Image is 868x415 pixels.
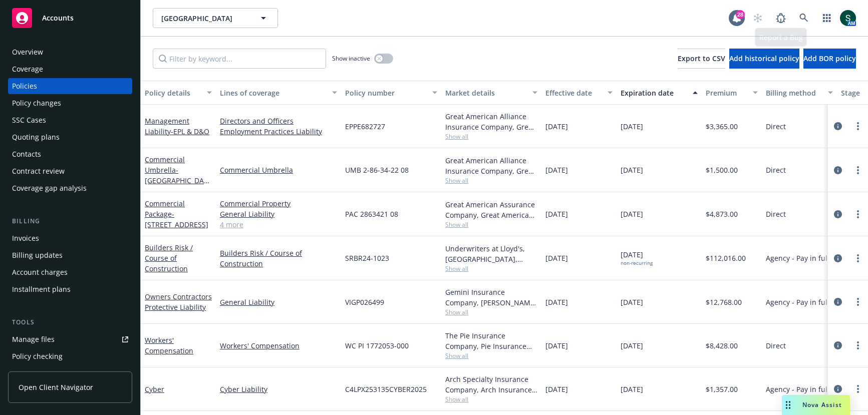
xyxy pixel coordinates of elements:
[445,308,537,316] span: Show all
[736,10,745,19] div: 28
[541,81,617,105] button: Effective date
[794,8,814,28] a: Search
[706,340,738,351] span: $8,428.00
[832,339,844,351] a: circleInformation
[852,252,864,264] a: more
[762,81,837,105] button: Billing method
[220,297,337,307] a: General Liability
[782,395,794,415] div: Drag to move
[12,331,55,347] div: Manage files
[345,209,398,219] span: PAC 2863421 08
[832,383,844,395] a: circleInformation
[220,219,337,230] a: 4 more
[12,146,41,162] div: Contacts
[545,297,568,307] span: [DATE]
[706,121,738,132] span: $3,365.00
[702,81,762,105] button: Premium
[445,199,537,220] div: Great American Assurance Company, Great American Insurance Group
[8,61,132,77] a: Coverage
[678,54,725,63] span: Export to CSV
[216,81,341,105] button: Lines of coverage
[852,164,864,176] a: more
[12,230,39,246] div: Invoices
[8,216,132,226] div: Billing
[621,340,643,351] span: [DATE]
[832,252,844,264] a: circleInformation
[8,180,132,196] a: Coverage gap analysis
[8,129,132,145] a: Quoting plans
[802,400,842,409] span: Nova Assist
[852,339,864,351] a: more
[445,176,537,185] span: Show all
[545,165,568,175] span: [DATE]
[171,127,209,136] span: - EPL & D&O
[766,209,786,219] span: Direct
[617,81,702,105] button: Expiration date
[332,54,370,63] span: Show inactive
[706,253,746,263] span: $112,016.00
[145,88,201,98] div: Policy details
[441,81,541,105] button: Market details
[42,14,74,22] span: Accounts
[341,81,441,105] button: Policy number
[748,8,768,28] a: Start snowing
[145,335,193,355] a: Workers' Compensation
[12,163,65,179] div: Contract review
[852,208,864,220] a: more
[345,121,385,132] span: EPPE682727
[345,165,409,175] span: UMB 2-86-34-22 08
[852,120,864,132] a: more
[706,88,747,98] div: Premium
[12,44,43,60] div: Overview
[12,180,87,196] div: Coverage gap analysis
[220,126,337,137] a: Employment Practices Liability
[445,287,537,308] div: Gemini Insurance Company, [PERSON_NAME] Corporation, Brown & Riding Insurance Services, Inc.
[445,395,537,403] span: Show all
[545,384,568,394] span: [DATE]
[545,209,568,219] span: [DATE]
[445,243,537,264] div: Underwriters at Lloyd's, [GEOGRAPHIC_DATA], [PERSON_NAME] of [GEOGRAPHIC_DATA], Brown & Riding In...
[8,348,132,364] a: Policy checking
[771,8,791,28] a: Report a Bug
[220,384,337,394] a: Cyber Liability
[12,281,71,297] div: Installment plans
[8,281,132,297] a: Installment plans
[706,209,738,219] span: $4,873.00
[766,165,786,175] span: Direct
[621,121,643,132] span: [DATE]
[8,112,132,128] a: SSC Cases
[8,78,132,94] a: Policies
[729,49,799,69] button: Add historical policy
[621,209,643,219] span: [DATE]
[12,129,60,145] div: Quoting plans
[220,248,337,269] a: Builders Risk / Course of Construction
[621,297,643,307] span: [DATE]
[445,88,526,98] div: Market details
[345,384,427,394] span: C4LPX253135CYBER2025
[12,95,61,111] div: Policy changes
[766,88,822,98] div: Billing method
[803,54,856,63] span: Add BOR policy
[8,230,132,246] a: Invoices
[8,247,132,263] a: Billing updates
[545,88,602,98] div: Effective date
[345,340,409,351] span: WC PI 1772053-000
[729,54,799,63] span: Add historical policy
[817,8,837,28] a: Switch app
[766,340,786,351] span: Direct
[445,351,537,360] span: Show all
[8,317,132,327] div: Tools
[145,384,164,394] a: Cyber
[145,155,208,196] a: Commercial Umbrella
[220,165,337,175] a: Commercial Umbrella
[8,44,132,60] a: Overview
[145,292,212,312] a: Owners Contractors Protective Liability
[8,163,132,179] a: Contract review
[145,199,208,229] a: Commercial Package
[840,10,856,26] img: photo
[766,253,829,263] span: Agency - Pay in full
[832,296,844,308] a: circleInformation
[545,121,568,132] span: [DATE]
[8,146,132,162] a: Contacts
[161,13,248,24] span: [GEOGRAPHIC_DATA]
